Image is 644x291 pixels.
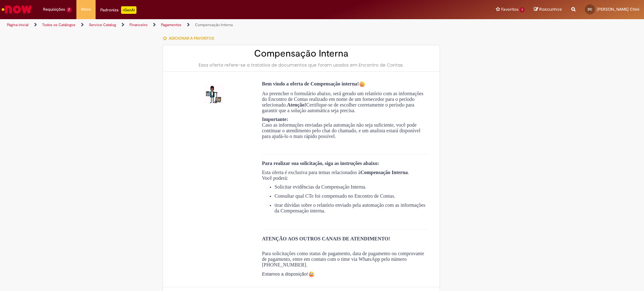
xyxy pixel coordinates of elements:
[597,7,639,12] span: [PERSON_NAME] Chini
[539,6,562,12] span: Rascunhos
[66,7,72,13] span: 7
[169,62,433,68] div: Essa oferta refere-se a tratativa de documentos que foram usados em Encontro de Contas.
[262,271,429,277] p: Estamos a disposição!
[43,6,65,13] span: Requisições
[520,7,525,13] span: 1
[275,193,395,199] span: Consultar qual CTe foi compensado no Encontro de Contas.
[195,22,233,27] a: Compensação Interna
[42,22,75,27] a: Todos os Catálogos
[262,161,379,166] span: Para realizar sua solicitação, siga as instruções abaixo:
[262,81,367,86] span: Bem vindo a oferta de Compensação interna!
[130,22,147,27] a: Financeiro
[100,6,136,14] div: Padroniza
[163,32,218,45] button: Adicionar a Favoritos
[5,19,425,31] ul: Trilhas de página
[360,170,408,175] strong: Compensação Interna
[534,7,562,13] a: Rascunhos
[287,102,306,107] strong: Atenção!
[89,22,116,27] a: Service Catalog
[262,170,409,181] span: Esta oferta é exclusiva para temas relacionados à . Você poderá:
[169,36,214,41] span: Adicionar a Favoritos
[169,48,433,59] h2: Compensação Interna
[121,6,136,14] p: +GenAi
[161,22,181,27] a: Pagamentos
[359,81,365,87] img: Sorriso
[81,6,91,13] span: More
[588,7,592,11] span: DC
[262,122,420,139] span: Caso as informações enviadas pela automação não seja suficiente, você pode continuar o atendiment...
[262,236,390,241] span: ATENÇÃO AOS OUTROS CANAIS DE ATENDIMENTO!
[308,271,315,277] img: Sorriso
[275,202,425,213] span: tirar dúvidas sobre o relatório enviado pela automação com as informações da Compensação interna.
[1,3,33,16] img: ServiceNow
[501,6,519,13] span: Favoritos
[262,117,288,122] span: Importante:
[262,91,424,113] span: Ao preencher o formulário abaixo, será gerado um relatório com as informações do Encontro de Cont...
[203,84,223,104] img: Compensação Interna
[275,184,366,189] span: Solicitar evidências da Compensação Interna.
[7,22,29,27] a: Página inicial
[262,251,424,267] span: Para solicitações como status de pagamento, data de pagamento ou comprovante de pagamento, entre ...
